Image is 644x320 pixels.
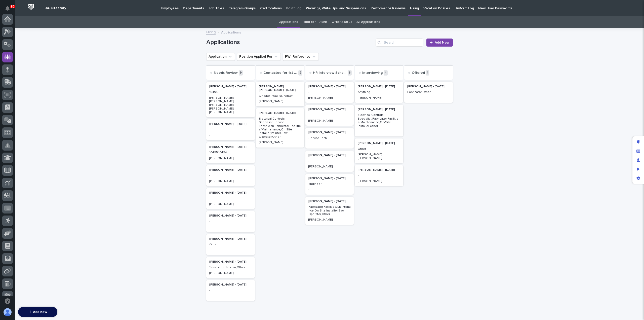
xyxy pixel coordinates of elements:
[356,16,380,28] a: All Applications
[305,151,354,171] a: [PERSON_NAME] - [DATE]-[PERSON_NAME]
[239,70,243,76] p: 9
[308,113,351,117] p: -
[209,191,252,195] p: [PERSON_NAME] - [DATE]
[308,142,351,146] p: -
[209,248,252,252] p: -
[206,188,255,209] a: [PERSON_NAME] - [DATE]-[PERSON_NAME]
[221,29,241,35] p: Applications
[308,177,351,180] p: [PERSON_NAME] - [DATE]
[259,100,301,103] p: [PERSON_NAME]
[209,151,252,154] p: 10495,10494
[308,131,351,134] p: [PERSON_NAME] - [DATE]
[206,29,216,35] a: Hiring
[259,111,301,115] p: [PERSON_NAME] - [DATE]
[256,108,304,147] a: [PERSON_NAME] - [DATE]Electrical Controls Specialist,Service Technician,Fabricator,Facilities/Mai...
[407,85,450,88] p: [PERSON_NAME] - [DATE]
[358,153,400,160] p: [PERSON_NAME] [PERSON_NAME]
[209,174,252,177] p: -
[355,82,403,103] a: [PERSON_NAME] - [DATE]Anything[PERSON_NAME]
[209,128,252,131] p: -
[305,128,354,149] a: [PERSON_NAME] - [DATE]Service Tech-
[206,165,255,186] a: [PERSON_NAME] - [DATE]-[PERSON_NAME]
[237,53,281,61] button: Position Applied For
[355,138,403,163] a: [PERSON_NAME] - [DATE]Other[PERSON_NAME] [PERSON_NAME]
[209,243,252,246] p: Other
[209,96,252,114] p: [PERSON_NAME], [PERSON_NAME], [PERSON_NAME], [PERSON_NAME], [PERSON_NAME]
[308,159,351,163] p: -
[358,96,400,100] p: [PERSON_NAME]
[2,296,13,306] button: Open support chat
[404,82,453,103] a: [PERSON_NAME] - [DATE]Fabricator,Other-
[355,165,403,186] a: [PERSON_NAME] - [DATE]-[PERSON_NAME]
[305,82,354,103] a: [PERSON_NAME] - [DATE]-[PERSON_NAME]
[308,188,351,191] p: -
[206,234,255,255] a: [PERSON_NAME] - [DATE]Other-
[26,2,36,12] img: Workspace Logo
[305,197,354,225] a: [PERSON_NAME] - [DATE]Fabricator,Facilities/Maintenance,On-Site Installer,Saw Operator,Other[PERS...
[209,266,252,269] p: Service Technician,Other
[407,90,450,94] p: Fabricator,Other
[209,220,252,223] p: -
[308,182,351,186] p: Engineer
[358,180,400,183] p: [PERSON_NAME]
[206,142,255,163] div: [PERSON_NAME] - [DATE]10495,10494[PERSON_NAME]
[279,16,298,28] a: Applications
[407,96,450,100] p: -
[214,71,238,75] p: Needs Review
[209,294,252,298] p: -
[206,280,255,301] div: [PERSON_NAME] - [DATE]--
[209,260,252,264] p: [PERSON_NAME] - [DATE]
[376,39,423,47] div: Search
[206,257,255,278] a: [PERSON_NAME] - [DATE]Service Technician,Other[PERSON_NAME]
[308,218,351,222] p: [PERSON_NAME]
[308,154,351,157] p: [PERSON_NAME] - [DATE]
[358,147,400,151] p: Other
[362,71,383,75] p: Interviewing
[358,130,400,133] p: -
[332,16,352,28] a: Offer Status
[283,53,319,61] button: PWI Reference
[298,70,302,76] p: 2
[358,141,400,145] p: [PERSON_NAME] - [DATE]
[206,119,255,140] a: [PERSON_NAME] - [DATE]--
[634,156,643,165] div: Manage users
[209,122,252,126] p: [PERSON_NAME] - [DATE]
[308,119,351,123] p: [PERSON_NAME]
[11,5,14,8] p: 80
[308,165,351,168] p: [PERSON_NAME]
[355,105,403,136] a: [PERSON_NAME] - [DATE]Electrical Controls Specialist,Fabricator,Facilities/Maintenance,On-Site In...
[308,200,351,203] p: [PERSON_NAME] - [DATE]
[305,174,354,195] a: [PERSON_NAME] - [DATE]Engineer-
[209,225,252,229] p: -
[2,307,13,317] button: users-avatar
[256,82,304,106] div: [PERSON_NAME] [PERSON_NAME] - [DATE]On-Site Installer,Painter[PERSON_NAME]
[206,82,255,117] a: [PERSON_NAME] - [DATE]10494[PERSON_NAME], [PERSON_NAME], [PERSON_NAME], [PERSON_NAME], [PERSON_NAME]
[209,168,252,172] p: [PERSON_NAME] - [DATE]
[634,147,643,156] div: Manage fields and data
[6,6,13,14] div: Notifications80
[209,180,252,183] p: [PERSON_NAME]
[358,90,400,94] p: Anything
[209,145,252,149] p: [PERSON_NAME] - [DATE]
[305,105,354,126] div: [PERSON_NAME] - [DATE]-[PERSON_NAME]
[259,117,301,139] p: Electrical Controls Specialist,Service Technician,Fabricator,Facilities/Maintenance,On-Site Insta...
[209,289,252,292] p: -
[308,90,351,94] p: -
[412,71,425,75] p: Offered
[303,16,327,28] a: Hold for Future
[209,271,252,275] p: [PERSON_NAME]
[308,96,351,100] p: [PERSON_NAME]
[2,3,13,14] button: Notifications
[206,39,374,46] h1: Applications
[209,237,252,241] p: [PERSON_NAME] - [DATE]
[259,141,301,144] p: [PERSON_NAME]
